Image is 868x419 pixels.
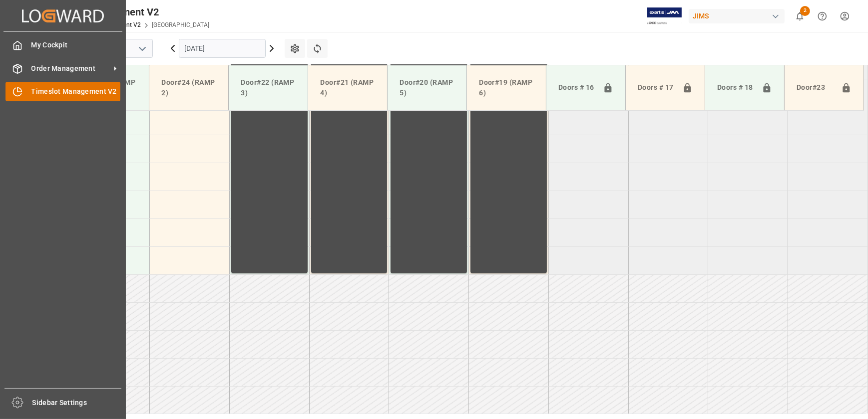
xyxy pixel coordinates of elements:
[793,78,837,97] div: Door#23
[689,6,789,25] button: JIMS
[157,73,220,102] div: Door#24 (RAMP 2)
[316,73,379,102] div: Door#21 (RAMP 4)
[713,78,758,97] div: Doors # 18
[134,41,149,56] button: open menu
[5,35,120,55] a: My Cockpit
[475,73,538,102] div: Door#19 (RAMP 6)
[800,6,810,16] span: 2
[237,73,300,102] div: Door#22 (RAMP 3)
[634,78,678,97] div: Doors # 17
[554,78,599,97] div: Doors # 16
[5,82,120,101] a: Timeslot Management V2
[32,398,122,408] span: Sidebar Settings
[811,5,834,27] button: Help Center
[689,9,785,23] div: JIMS
[396,73,458,102] div: Door#20 (RAMP 5)
[31,86,121,97] span: Timeslot Management V2
[31,40,121,50] span: My Cockpit
[789,5,811,27] button: show 2 new notifications
[43,4,209,19] div: Timeslot Management V2
[31,63,110,74] span: Order Management
[179,39,266,58] input: DD.MM.YYYY
[647,7,682,25] img: Exertis%20JAM%20-%20Email%20Logo.jpg_1722504956.jpg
